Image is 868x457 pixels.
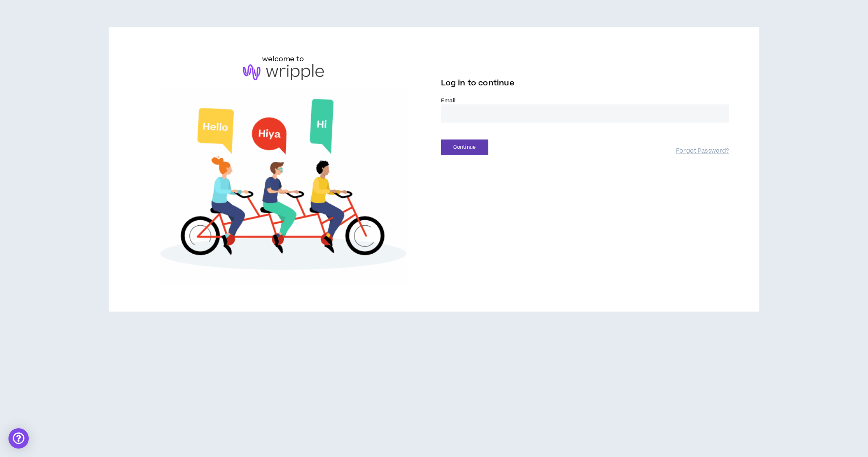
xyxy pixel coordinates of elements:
[441,97,729,104] label: Email
[243,64,324,80] img: logo-brand.png
[441,140,488,155] button: Continue
[676,147,729,155] a: Forgot Password?
[262,54,304,64] h6: welcome to
[8,428,29,449] div: Open Intercom Messenger
[139,89,427,285] img: Welcome to Wripple
[441,78,515,88] span: Log in to continue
